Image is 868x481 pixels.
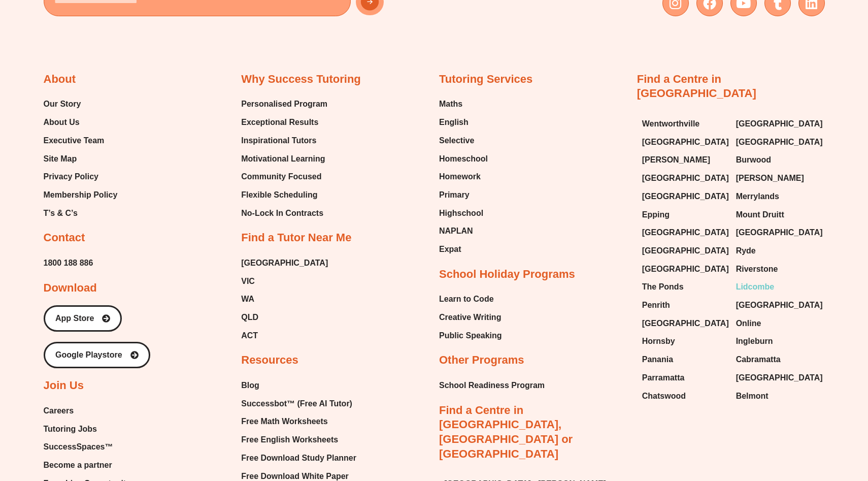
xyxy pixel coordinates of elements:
[241,255,328,271] a: [GEOGRAPHIC_DATA]
[241,451,356,466] span: Free Download Study Planner
[44,115,118,130] a: About Us
[241,310,258,325] span: QLD
[44,378,84,393] h2: Join Us
[439,353,524,368] h2: Other Programs
[439,151,488,167] a: Homeschool
[736,207,784,222] span: Mount Druitt
[736,135,820,150] a: [GEOGRAPHIC_DATA]
[439,169,488,184] a: Homework
[44,342,150,368] a: Google Playstore
[642,262,729,277] span: [GEOGRAPHIC_DATA]
[736,225,820,240] a: [GEOGRAPHIC_DATA]
[241,169,321,184] span: Community Focused
[44,169,99,184] span: Privacy Policy
[439,187,488,203] a: Primary
[439,310,501,325] span: Creative Writing
[642,152,710,168] span: [PERSON_NAME]
[439,187,470,203] span: Primary
[439,72,532,87] h2: Tutoring Services
[241,169,327,184] a: Community Focused
[439,242,461,257] span: Expat
[44,72,76,87] h2: About
[736,171,804,186] span: [PERSON_NAME]
[642,298,670,313] span: Penrith
[241,292,328,307] a: WA
[44,133,118,148] a: Executive Team
[736,189,779,204] span: Merrylands
[642,116,700,132] span: Wentworthville
[736,298,823,313] span: [GEOGRAPHIC_DATA]
[241,72,361,87] h2: Why Success Tutoring
[439,242,488,257] a: Expat
[736,389,820,404] a: Belmont
[44,151,77,167] span: Site Map
[642,370,726,386] a: Parramatta
[439,267,575,282] h2: School Holiday Programs
[642,135,729,150] span: [GEOGRAPHIC_DATA]
[439,206,483,221] span: Highschool
[736,243,820,259] a: Ryde
[44,169,118,184] a: Privacy Policy
[55,314,94,323] span: App Store
[642,171,726,186] a: [GEOGRAPHIC_DATA]
[439,115,488,130] a: English
[439,378,545,393] a: School Readiness Program
[439,97,462,112] span: Maths
[241,414,362,429] a: Free Math Worksheets
[736,279,775,295] span: Lidcombe
[241,187,317,203] span: Flexible Scheduling
[736,262,820,277] a: Riverstone
[642,135,726,150] a: [GEOGRAPHIC_DATA]
[44,187,118,203] a: Membership Policy
[736,334,820,349] a: Ingleburn
[241,151,325,167] span: Motivational Learning
[642,189,726,204] a: [GEOGRAPHIC_DATA]
[642,279,726,295] a: The Ponds
[241,133,327,148] a: Inspirational Tutors
[439,310,502,325] a: Creative Writing
[637,73,756,100] a: Find a Centre in [GEOGRAPHIC_DATA]
[241,432,338,447] span: Free English Worksheets
[736,116,820,132] a: [GEOGRAPHIC_DATA]
[736,243,756,259] span: Ryde
[241,187,327,203] a: Flexible Scheduling
[44,133,105,148] span: Executive Team
[642,316,729,331] span: [GEOGRAPHIC_DATA]
[736,262,778,277] span: Riverstone
[241,292,254,307] span: WA
[439,133,474,148] span: Selective
[736,135,823,150] span: [GEOGRAPHIC_DATA]
[736,316,820,331] a: Online
[439,206,488,221] a: Highschool
[241,97,327,112] a: Personalised Program
[736,334,773,349] span: Ingleburn
[439,328,502,343] span: Public Speaking
[439,97,488,112] a: Maths
[642,262,726,277] a: [GEOGRAPHIC_DATA]
[44,422,131,437] a: Tutoring Jobs
[241,378,259,393] span: Blog
[439,169,481,184] span: Homework
[439,292,494,307] span: Learn to Code
[241,432,362,447] a: Free English Worksheets
[642,189,729,204] span: [GEOGRAPHIC_DATA]
[736,298,820,313] a: [GEOGRAPHIC_DATA]
[736,370,823,386] span: [GEOGRAPHIC_DATA]
[241,133,316,148] span: Inspirational Tutors
[642,298,726,313] a: Penrith
[642,352,726,367] a: Panania
[642,334,675,349] span: Hornsby
[439,292,502,307] a: Learn to Code
[736,116,823,132] span: [GEOGRAPHIC_DATA]
[241,115,327,130] a: Exceptional Results
[642,171,729,186] span: [GEOGRAPHIC_DATA]
[44,231,85,245] h2: Contact
[44,439,113,455] span: SuccessSpaces™
[44,97,118,112] a: Our Story
[439,223,488,239] a: NAPLAN
[736,370,820,386] a: [GEOGRAPHIC_DATA]
[642,316,726,331] a: [GEOGRAPHIC_DATA]
[736,171,820,186] a: [PERSON_NAME]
